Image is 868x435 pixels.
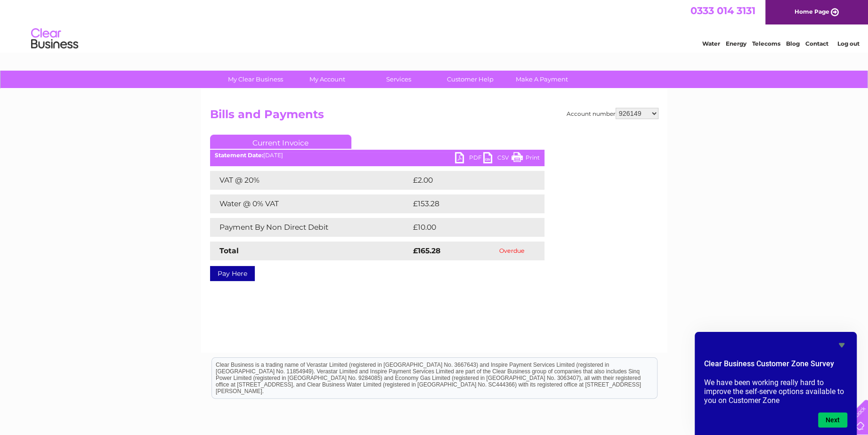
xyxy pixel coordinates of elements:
[210,266,255,281] a: Pay Here
[212,5,657,46] div: Clear Business is a trading name of Verastar Limited (registered in [GEOGRAPHIC_DATA] No. 3667643...
[503,71,581,88] a: Make A Payment
[690,5,755,16] a: 0333 014 3131
[704,358,847,374] h2: Clear Business Customer Zone Survey
[836,339,847,351] button: Hide survey
[31,24,79,53] img: logo.png
[818,412,847,427] button: Next question
[702,40,720,47] a: Water
[704,339,847,427] div: Clear Business Customer Zone Survey
[210,218,411,237] td: Payment By Non Direct Debit
[511,152,540,166] a: Print
[567,108,658,119] div: Account number
[413,246,440,255] strong: £165.28
[288,71,366,88] a: My Account
[704,378,847,405] p: We have been working really hard to improve the self-serve options available to you on Customer Zone
[215,152,263,159] b: Statement Date:
[210,171,411,190] td: VAT @ 20%
[411,218,525,237] td: £10.00
[455,152,483,166] a: PDF
[837,40,859,47] a: Log out
[210,108,658,126] h2: Bills and Payments
[786,40,800,47] a: Blog
[360,71,438,88] a: Services
[219,246,239,255] strong: Total
[217,71,294,88] a: My Clear Business
[210,135,351,149] a: Current Invoice
[210,152,544,159] div: [DATE]
[752,40,780,47] a: Telecoms
[411,171,523,190] td: £2.00
[805,40,828,47] a: Contact
[479,242,544,260] td: Overdue
[483,152,511,166] a: CSV
[210,194,411,213] td: Water @ 0% VAT
[726,40,746,47] a: Energy
[411,194,527,213] td: £153.28
[431,71,509,88] a: Customer Help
